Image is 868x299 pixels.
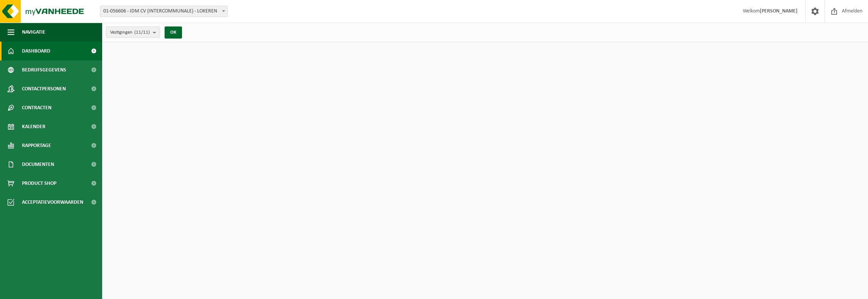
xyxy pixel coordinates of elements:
span: Acceptatievoorwaarden [22,193,83,212]
span: Contracten [22,98,51,117]
strong: [PERSON_NAME] [760,8,798,14]
span: Rapportage [22,136,51,155]
count: (11/11) [134,30,150,35]
span: Dashboard [22,42,50,60]
span: Navigatie [22,23,45,42]
span: Product Shop [22,174,56,193]
span: Contactpersonen [22,79,66,98]
span: 01-056606 - IDM CV (INTERCOMMUNALE) - LOKEREN [100,6,227,17]
button: Vestigingen(11/11) [106,26,160,38]
span: Bedrijfsgegevens [22,60,66,79]
span: 01-056606 - IDM CV (INTERCOMMUNALE) - LOKEREN [100,6,228,17]
span: Vestigingen [110,27,150,38]
button: OK [165,26,182,39]
span: Kalender [22,117,45,136]
span: Documenten [22,155,54,174]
